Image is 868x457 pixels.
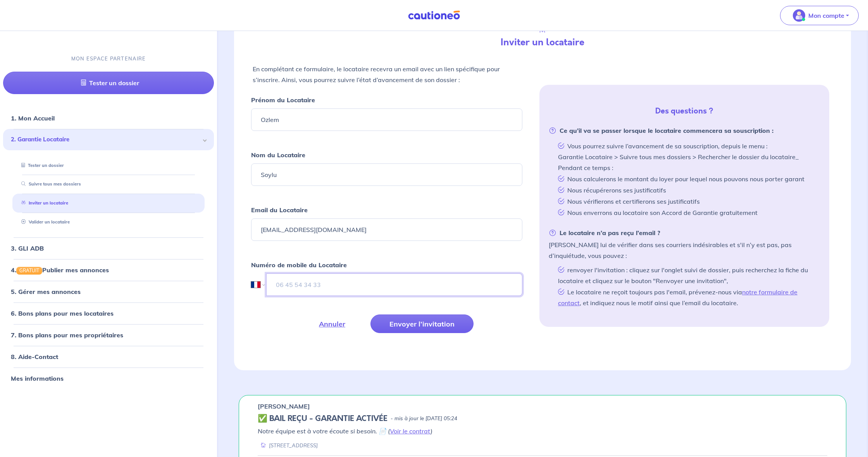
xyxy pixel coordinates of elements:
button: Envoyer l’invitation [370,314,474,333]
li: Nous récupérerons ses justificatifs [555,184,820,196]
div: 8. Aide-Contact [3,349,214,364]
img: illu_account_valid_menu.svg [793,9,805,22]
a: 5. Gérer mes annonces [11,288,81,296]
div: 5. Gérer mes annonces [3,284,214,299]
a: 6. Bons plans pour mes locataires [11,309,114,317]
div: 1. Mon Accueil [3,110,214,126]
li: renvoyer l'invitation : cliquez sur l'onglet suivi de dossier, puis recherchez la fiche du locata... [555,264,820,286]
a: Mes informations [11,375,64,382]
strong: Numéro de mobile du Locataire [251,261,347,269]
li: Vous pourrez suivre l’avancement de sa souscription, depuis le menu : Garantie Locataire > Suivre... [555,140,820,173]
div: 6. Bons plans pour mes locataires [3,306,214,321]
strong: Ce qu’il va se passer lorsque le locataire commencera sa souscription : [549,125,773,136]
a: 3. GLI ADB [11,244,44,252]
p: Mon compte [808,11,844,20]
strong: Nom du Locataire [251,151,305,159]
a: 7. Bons plans pour mes propriétaires [11,331,123,339]
h4: Inviter un locataire [395,37,690,48]
a: 4.GRATUITPublier mes annonces [11,266,109,274]
div: 2. Garantie Locataire [3,129,214,150]
a: Suivre tous mes dossiers [18,181,81,187]
p: En complétant ce formulaire, le locataire recevra un email avec un lien spécifique pour s’inscrir... [253,64,521,85]
a: Valider un locataire [18,219,70,225]
li: [PERSON_NAME] lui de vérifier dans ses courriers indésirables et s'il n’y est pas, pas d’inquiétu... [549,227,820,308]
li: Nous calculerons le montant du loyer pour lequel nous pouvons nous porter garant [555,173,820,184]
div: Valider un locataire [12,216,205,228]
a: Inviter un locataire [18,200,68,206]
p: [PERSON_NAME] [258,402,310,411]
h5: ✅ BAIL REÇU - GARANTIE ACTIVÉE [258,414,387,423]
p: MON ESPACE PARTENAIRE [71,55,146,62]
div: 7. Bons plans pour mes propriétaires [3,327,214,343]
div: Tester un dossier [12,159,205,172]
a: 1. Mon Accueil [11,114,55,122]
button: illu_account_valid_menu.svgMon compte [780,6,859,25]
div: Suivre tous mes dossiers [12,178,205,191]
div: 4.GRATUITPublier mes annonces [3,262,214,278]
button: Annuler [300,314,364,333]
div: [STREET_ADDRESS] [258,442,318,449]
a: Tester un dossier [3,72,214,94]
p: - mis à jour le [DATE] 05:24 [391,415,457,423]
input: Ex : John [251,108,522,131]
li: Le locataire ne reçoit toujours pas l'email, prévenez-nous via , et indiquez nous le motif ainsi ... [555,286,820,308]
input: 06 45 54 34 33 [266,273,522,296]
strong: Email du Locataire [251,206,308,214]
div: Mes informations [3,371,214,386]
a: Voir le contrat [390,427,431,435]
a: 8. Aide-Contact [11,353,58,361]
em: Notre équipe est à votre écoute si besoin. 📄 ( ) [258,427,432,435]
input: Ex : john.doe@gmail.com [251,218,522,241]
img: Cautioneo [405,10,463,20]
li: Nous enverrons au locataire son Accord de Garantie gratuitement [555,207,820,218]
strong: Le locataire n’a pas reçu l’email ? [549,227,660,238]
div: state: CONTRACT-VALIDATED, Context: IN-MANAGEMENT,IS-GL-CAUTION [258,414,827,423]
div: Inviter un locataire [12,197,205,210]
li: Nous vérifierons et certifierons ses justificatifs [555,196,820,207]
strong: Prénom du Locataire [251,96,315,104]
span: 2. Garantie Locataire [11,135,200,144]
a: Tester un dossier [18,163,64,168]
input: Ex : Durand [251,163,522,186]
div: 3. GLI ADB [3,241,214,256]
h5: Des questions ? [542,107,826,116]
